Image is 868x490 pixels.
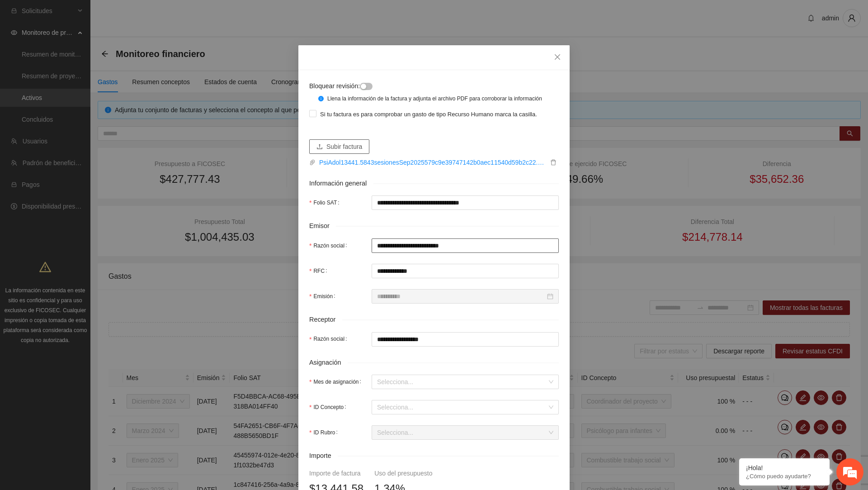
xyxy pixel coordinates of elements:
div: Importe de factura [309,468,363,478]
span: Emisor [309,221,336,231]
span: paper-clip [309,159,316,166]
input: Razón social: [372,332,559,347]
div: Chatee con nosotros ahora [47,46,152,58]
input: RFC: [372,264,559,278]
span: uploadSubir factura [309,143,369,150]
div: Llena la información de la factura y adjunta el archivo PDF para corroborar la información [327,95,552,103]
span: Información general [309,178,373,189]
span: info-circle [318,96,324,101]
button: delete [548,157,559,167]
span: delete [548,159,558,166]
label: ID Concepto: [309,400,350,414]
label: Mes de asignación: [309,375,365,389]
p: ¿Cómo puedo ayudarte? [746,473,823,480]
span: Si tu factura es para comprobar un gasto de tipo Recurso Humano marca la casilla. [316,110,541,119]
span: upload [316,143,323,151]
div: Bloquear revisión: [309,81,517,91]
div: Uso del presupuesto [374,468,432,478]
span: Importe [309,451,338,461]
span: Asignación [309,357,348,368]
label: ID Rubro: [309,425,341,440]
input: Razón social: [372,238,559,253]
button: uploadSubir factura [309,139,369,154]
div: Minimizar ventana de chat en vivo [148,5,170,26]
input: Emisión: [377,291,545,301]
label: Razón social: [309,332,351,347]
span: Subir factura [326,142,362,152]
label: Emisión: [309,289,339,304]
button: Close [545,45,570,70]
span: Estamos en línea. [52,121,125,212]
span: close [554,53,561,61]
div: ¡Hola! [746,464,823,471]
textarea: Escriba su mensaje y pulse “Intro” [5,247,172,279]
span: Receptor [309,314,342,325]
input: ID Concepto: [377,400,547,414]
label: Folio SAT: [309,195,343,210]
input: Folio SAT: [372,195,559,210]
a: PsiAdol13441.5843sesionesSep2025579c9e39747142b0aec11540d59b2c22.xml [316,157,548,167]
label: RFC: [309,264,330,278]
label: Razón social: [309,238,351,253]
